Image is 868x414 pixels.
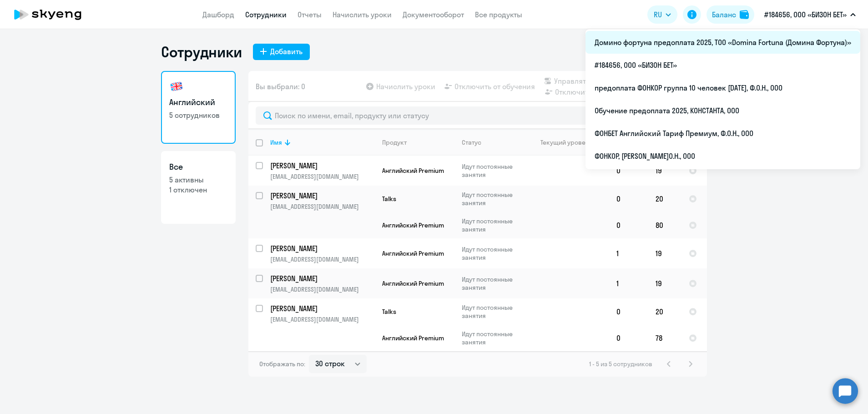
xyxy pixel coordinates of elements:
[609,238,648,268] td: 1
[270,191,374,201] a: [PERSON_NAME]
[169,96,227,108] h3: Английский
[648,268,681,298] td: 19
[270,243,374,253] a: [PERSON_NAME]
[270,191,373,201] p: [PERSON_NAME]
[270,202,374,211] p: [EMAIL_ADDRESS][DOMAIN_NAME]
[270,46,303,57] div: Добавить
[609,325,648,351] td: 0
[202,10,234,19] a: Дашборд
[462,217,524,233] p: Идут постоянные занятия
[270,303,373,313] p: [PERSON_NAME]
[609,298,648,325] td: 0
[462,191,524,207] p: Идут постоянные занятия
[169,161,227,173] h3: Все
[270,161,373,171] p: [PERSON_NAME]
[333,10,392,19] a: Начислить уроки
[161,71,236,144] a: Английский5 сотрудников
[169,185,227,195] p: 1 отключен
[382,249,444,257] span: Английский Premium
[609,186,648,212] td: 0
[648,238,681,268] td: 19
[270,285,374,293] p: [EMAIL_ADDRESS][DOMAIN_NAME]
[707,5,754,24] button: Балансbalance
[764,9,847,20] p: #184656, ООО «БИЗОН БЕТ»
[270,138,282,146] div: Имя
[382,138,407,146] div: Продукт
[540,138,592,146] div: Текущий уровень
[609,212,648,238] td: 0
[609,156,648,186] td: 0
[270,161,374,171] a: [PERSON_NAME]
[462,275,524,292] p: Идут постоянные занятия
[253,44,310,60] button: Добавить
[585,29,860,169] ul: RU
[648,298,681,325] td: 20
[161,43,242,61] h1: Сотрудники
[161,151,236,224] a: Все5 активны1 отключен
[382,334,444,342] span: Английский Premium
[382,195,396,203] span: Talks
[270,273,374,283] a: [PERSON_NAME]
[270,315,374,323] p: [EMAIL_ADDRESS][DOMAIN_NAME]
[259,360,305,368] span: Отображать по:
[609,268,648,298] td: 1
[589,360,652,368] span: 1 - 5 из 5 сотрудников
[648,186,681,212] td: 20
[169,110,227,120] p: 5 сотрудников
[462,245,524,262] p: Идут постоянные занятия
[712,9,736,20] div: Баланс
[462,330,524,346] p: Идут постоянные занятия
[648,325,681,351] td: 78
[169,79,184,94] img: english
[270,255,374,263] p: [EMAIL_ADDRESS][DOMAIN_NAME]
[648,212,681,238] td: 80
[647,5,677,24] button: RU
[654,9,662,20] span: RU
[256,81,305,92] span: Вы выбрали: 0
[403,10,464,19] a: Документооборот
[245,10,287,19] a: Сотрудники
[462,303,524,320] p: Идут постоянные занятия
[462,162,524,179] p: Идут постоянные занятия
[740,10,749,19] img: balance
[270,138,374,146] div: Имя
[462,138,481,146] div: Статус
[270,243,373,253] p: [PERSON_NAME]
[169,175,227,185] p: 5 активны
[648,156,681,186] td: 19
[532,138,609,146] div: Текущий уровень
[382,279,444,288] span: Английский Premium
[256,106,700,125] input: Поиск по имени, email, продукту или статусу
[382,221,444,229] span: Английский Premium
[382,308,396,316] span: Talks
[382,167,444,175] span: Английский Premium
[270,172,374,181] p: [EMAIL_ADDRESS][DOMAIN_NAME]
[760,4,860,25] button: #184656, ООО «БИЗОН БЕТ»
[298,10,322,19] a: Отчеты
[270,273,373,283] p: [PERSON_NAME]
[475,10,522,19] a: Все продукты
[270,303,374,313] a: [PERSON_NAME]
